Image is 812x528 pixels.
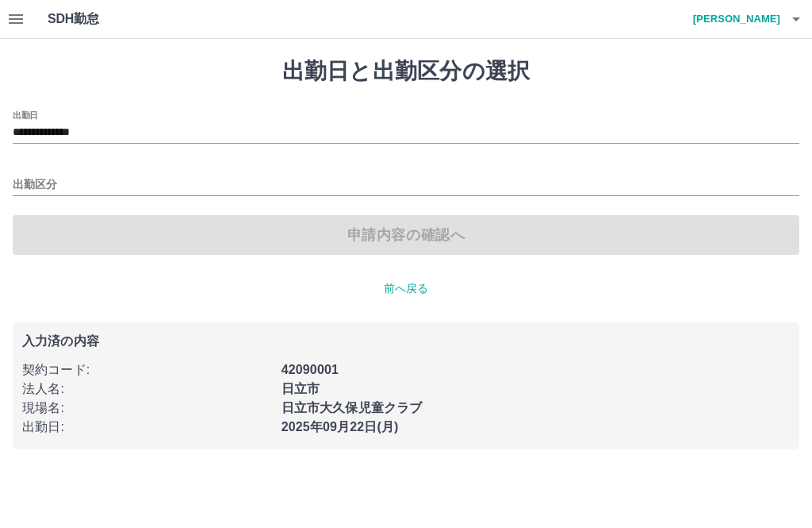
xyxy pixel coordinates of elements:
[22,360,272,380] p: 契約コード :
[282,382,320,395] b: 日立市
[13,280,799,297] p: 前へ戻る
[22,335,790,348] p: 入力済の内容
[282,401,423,414] b: 日立市大久保児童クラブ
[13,109,38,121] label: 出勤日
[282,363,339,376] b: 42090001
[22,418,272,437] p: 出勤日 :
[282,420,399,434] b: 2025年09月22日(月)
[22,380,272,399] p: 法人名 :
[13,58,799,85] h1: 出勤日と出勤区分の選択
[22,399,272,418] p: 現場名 :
